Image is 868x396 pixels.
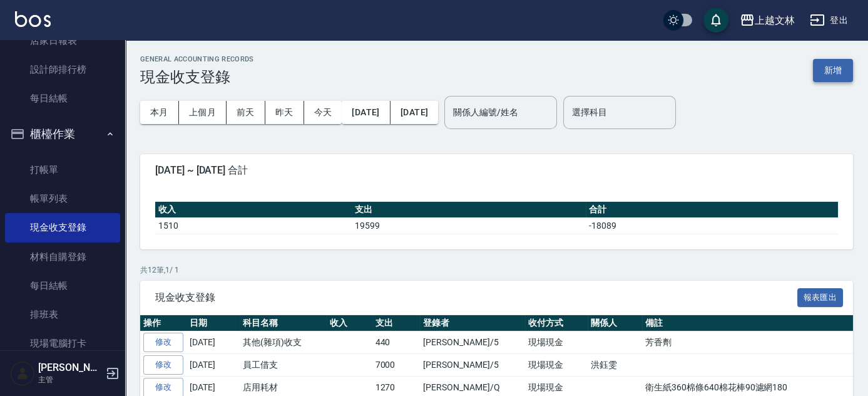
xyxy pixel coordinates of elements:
[813,64,853,76] a: 新增
[186,354,240,377] td: [DATE]
[143,355,183,375] a: 修改
[797,291,844,303] a: 報表匯出
[38,362,102,374] h5: [PERSON_NAME]
[5,84,120,113] a: 每日結帳
[5,155,120,184] a: 打帳單
[5,118,120,150] button: 櫃檯作業
[327,315,372,331] th: 收入
[143,333,183,352] a: 修改
[372,331,421,354] td: 440
[5,271,120,300] a: 每日結帳
[240,331,327,354] td: 其他(雜項)收支
[240,315,327,331] th: 科目名稱
[5,55,120,84] a: 設計師排行榜
[140,68,254,86] h3: 現金收支登錄
[140,55,254,63] h2: GENERAL ACCOUNTING RECORDS
[227,101,265,124] button: 前天
[186,331,240,354] td: [DATE]
[155,164,838,177] span: [DATE] ~ [DATE] 合計
[420,315,524,331] th: 登錄者
[140,315,186,331] th: 操作
[525,315,588,331] th: 收付方式
[797,288,844,308] button: 報表匯出
[179,101,227,124] button: 上個月
[352,217,586,234] td: 19599
[186,315,240,331] th: 日期
[420,354,524,377] td: [PERSON_NAME]/5
[5,329,120,358] a: 現場電腦打卡
[140,264,853,276] p: 共 12 筆, 1 / 1
[588,354,642,377] td: 洪鈺雯
[372,315,421,331] th: 支出
[5,26,120,55] a: 店家日報表
[10,361,35,386] img: Person
[525,331,588,354] td: 現場現金
[755,13,795,28] div: 上越文林
[155,217,352,234] td: 1510
[586,217,838,234] td: -18089
[155,291,797,304] span: 現金收支登錄
[805,9,853,32] button: 登出
[525,354,588,377] td: 現場現金
[38,374,102,385] p: 主管
[391,101,438,124] button: [DATE]
[420,331,524,354] td: [PERSON_NAME]/5
[5,184,120,213] a: 帳單列表
[586,202,838,218] th: 合計
[588,315,642,331] th: 關係人
[703,8,728,33] button: save
[240,354,327,377] td: 員工借支
[265,101,304,124] button: 昨天
[155,202,352,218] th: 收入
[304,101,342,124] button: 今天
[352,202,586,218] th: 支出
[735,8,800,33] button: 上越文林
[15,11,51,27] img: Logo
[5,213,120,242] a: 現金收支登錄
[372,354,421,377] td: 7000
[342,101,390,124] button: [DATE]
[813,59,853,82] button: 新增
[140,101,179,124] button: 本月
[5,300,120,329] a: 排班表
[5,242,120,271] a: 材料自購登錄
